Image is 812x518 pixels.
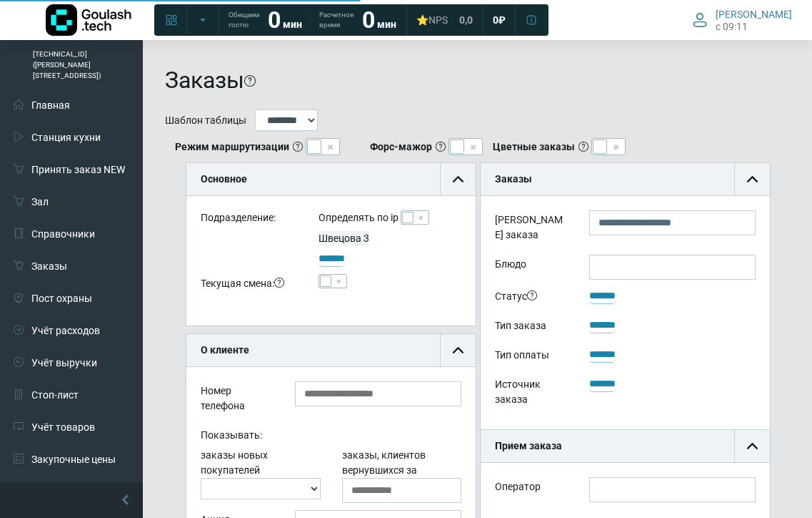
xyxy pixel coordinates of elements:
b: Цветные заказы [493,140,575,155]
h1: Заказы [165,67,244,94]
div: заказы, клиентов вернувшихся за [331,448,473,503]
div: Источник заказа [484,375,578,412]
div: Статус [484,287,578,309]
label: [PERSON_NAME] заказа [484,210,578,248]
label: Шаблон таблицы [165,113,246,128]
b: Прием заказа [495,440,562,451]
a: 0 ₽ [484,7,514,33]
a: Обещаем гостю 0 мин Расчетное время 0 мин [220,7,405,33]
div: Тип оплаты [484,346,578,368]
b: Форс-мажор [370,140,432,155]
div: ⭐ [416,14,448,26]
b: О клиенте [201,344,249,356]
img: collapse [453,174,463,185]
label: Блюдо [484,255,578,280]
img: collapse [747,174,758,185]
a: ⭐NPS 0,0 [408,7,481,33]
b: Заказы [495,173,532,185]
div: Подразделение: [190,210,308,231]
span: 0 [493,14,498,26]
label: Оператор [495,479,541,494]
div: Текущая смена: [190,274,308,296]
button: [PERSON_NAME] c 09:11 [684,5,801,35]
b: Основное [201,173,247,185]
div: заказы новых покупателей [190,448,331,503]
span: ₽ [498,14,506,26]
img: collapse [453,345,463,356]
label: Определять по ip [319,210,399,225]
span: NPS [428,14,448,26]
span: 0,0 [459,14,473,26]
div: Номер телефона [190,381,284,419]
span: мин [283,19,302,30]
img: collapse [747,441,758,451]
span: Швецова 3 [319,233,369,244]
span: Расчетное время [319,10,354,30]
img: Логотип компании Goulash.tech [46,4,131,36]
span: Обещаем гостю [229,10,259,30]
span: [PERSON_NAME] [716,8,792,21]
div: Показывать: [190,426,472,448]
span: c 09:11 [716,21,748,32]
b: Режим маршрутизации [175,140,289,155]
div: Тип заказа [484,316,578,338]
strong: 0 [362,6,375,34]
strong: 0 [268,6,281,34]
span: мин [377,19,396,30]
